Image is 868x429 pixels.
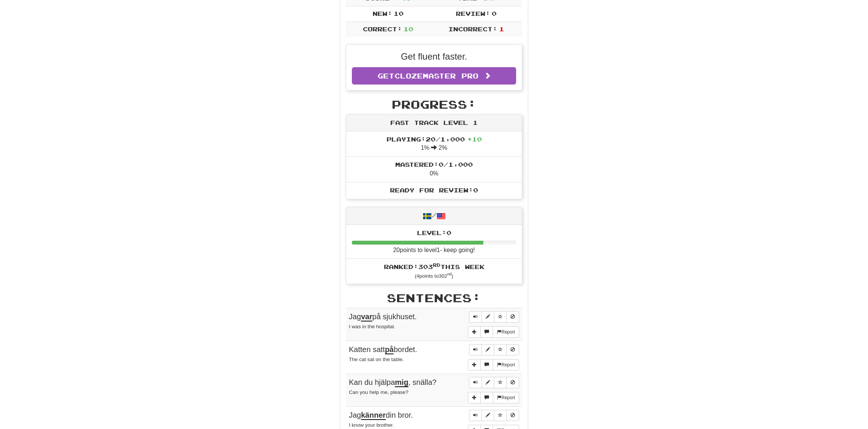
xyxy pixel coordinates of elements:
small: ( 4 points to 302 ) [415,273,453,279]
span: Mastered: 0 / 1,000 [395,161,473,168]
span: Kan du hjälpa , snälla? [349,378,436,387]
button: Play sentence audio [469,377,482,388]
button: Toggle favorite [494,410,507,421]
u: mig [395,378,408,387]
button: Add sentence to collection [468,359,481,371]
button: Toggle ignore [506,311,519,323]
button: Edit sentence [481,344,494,355]
li: 1% 2% [346,131,522,157]
span: 0 [492,10,497,17]
p: Get fluent faster. [352,50,516,63]
span: Level: 0 [417,229,451,236]
div: Sentence controls [469,344,519,355]
small: The cat sat on the table. [349,357,404,362]
div: Fast Track Level 1 [346,115,522,131]
span: Jag på sjukhuset. [349,312,417,321]
div: Sentence controls [469,410,519,421]
li: 20 points to level 1 - keep going! [346,225,522,259]
span: + 10 [467,135,482,143]
button: Edit sentence [481,311,494,323]
div: More sentence controls [468,392,519,403]
span: 10 [394,10,403,17]
h2: Sentences: [346,292,522,304]
div: / [346,207,522,225]
li: 0% [346,156,522,182]
div: More sentence controls [468,326,519,338]
span: Jag din bror. [349,411,413,420]
span: Clozemaster Pro [394,72,478,80]
button: Report [493,359,519,371]
button: Toggle ignore [506,344,519,355]
u: på [385,345,394,354]
sup: rd [433,262,440,268]
span: Correct: [363,25,402,32]
button: Play sentence audio [469,410,482,421]
button: Add sentence to collection [468,392,481,403]
small: I know your brother. [349,422,394,428]
button: Play sentence audio [469,311,482,323]
button: Report [493,326,519,338]
div: More sentence controls [468,359,519,371]
sup: nd [447,272,451,276]
button: Toggle favorite [494,377,507,388]
span: New: [373,10,392,17]
span: Katten satt bordet. [349,345,417,354]
span: 10 [403,25,413,32]
button: Report [493,392,519,403]
div: Sentence controls [469,377,519,388]
button: Edit sentence [481,377,494,388]
div: Sentence controls [469,311,519,323]
u: var [361,312,372,321]
button: Play sentence audio [469,344,482,355]
span: Review: [456,10,490,17]
span: Incorrect: [448,25,497,32]
small: Can you help me, please? [349,389,408,395]
span: Playing: 20 / 1,000 [387,135,482,143]
button: Toggle ignore [506,410,519,421]
button: Toggle ignore [506,377,519,388]
a: GetClozemaster Pro [352,67,516,85]
small: I was in the hospital. [349,324,395,329]
h2: Progress: [346,98,522,111]
button: Toggle favorite [494,344,507,355]
span: Ranked: 303 this week [384,263,484,270]
button: Edit sentence [481,410,494,421]
u: känner [361,411,386,420]
button: Add sentence to collection [468,326,481,338]
span: 1 [499,25,504,32]
span: Ready for Review: 0 [390,186,478,194]
button: Toggle favorite [494,311,507,323]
